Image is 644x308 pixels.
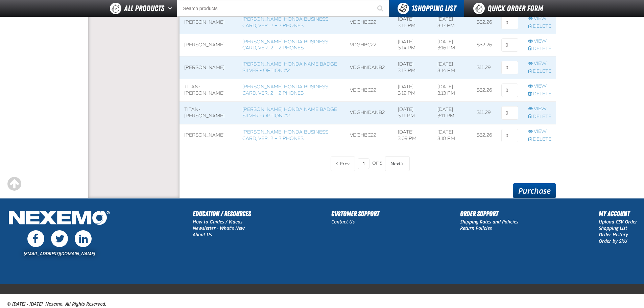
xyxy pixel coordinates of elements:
[242,39,328,51] a: [PERSON_NAME] Honda Business Card, Ver. 2 – 2 Phones
[385,156,410,171] button: Next Page
[124,2,164,15] span: All Products
[501,16,518,29] input: 0
[24,250,95,257] a: [EMAIL_ADDRESS][DOMAIN_NAME]
[528,23,551,30] a: Delete row action
[180,11,238,34] td: [PERSON_NAME]
[193,209,251,219] h2: Education / Resources
[411,4,414,13] strong: 1
[501,38,518,52] input: 0
[599,238,627,244] a: Order by SKU
[472,11,497,34] td: $32.26
[358,158,369,169] input: Current page number
[242,106,337,119] a: [PERSON_NAME] Honda Name Badge Silver - Option #2
[501,129,518,142] input: 0
[393,11,433,34] td: [DATE] 3:16 PM
[433,34,472,56] td: [DATE] 3:16 PM
[7,176,22,191] div: Scroll to the top
[472,124,497,147] td: $32.26
[472,34,497,56] td: $32.26
[528,16,551,22] a: View row action
[528,83,551,90] a: View row action
[393,34,433,56] td: [DATE] 3:14 PM
[345,79,393,102] td: VDGHBC22
[331,218,355,225] a: Contact Us
[599,231,628,238] a: Order History
[242,61,337,73] a: [PERSON_NAME] Honda Name Badge Silver - Option #2
[345,11,393,34] td: VDGHBC22
[433,101,472,124] td: [DATE] 3:11 PM
[242,129,328,141] a: [PERSON_NAME] Honda Business Card, Ver. 2 – 2 Phones
[193,218,242,225] a: How to Guides / Videos
[501,84,518,97] input: 0
[528,38,551,45] a: View row action
[528,128,551,135] a: View row action
[433,11,472,34] td: [DATE] 3:17 PM
[528,68,551,75] a: Delete row action
[528,106,551,112] a: View row action
[390,161,401,166] span: Next Page
[7,209,112,229] img: Nexemo Logo
[472,101,497,124] td: $11.29
[345,34,393,56] td: VDGHBC22
[242,16,328,28] a: [PERSON_NAME] Honda Business Card, Ver. 2 – 2 Phones
[180,79,238,102] td: Titan-[PERSON_NAME]
[528,61,551,67] a: View row action
[528,46,551,52] a: Delete row action
[599,225,627,231] a: Shopping List
[599,218,637,225] a: Upload CSV Order
[180,101,238,124] td: titan-[PERSON_NAME]
[411,4,456,13] span: Shopping List
[180,124,238,147] td: [PERSON_NAME]
[393,101,433,124] td: [DATE] 3:11 PM
[242,84,328,96] a: [PERSON_NAME] Honda Business Card, Ver. 2 – 2 Phones
[528,136,551,143] a: Delete row action
[345,124,393,147] td: VDGHBC22
[433,56,472,79] td: [DATE] 3:14 PM
[193,231,212,238] a: About Us
[372,161,382,167] span: of 5
[193,225,245,231] a: Newsletter - What's New
[180,34,238,56] td: [PERSON_NAME]
[528,91,551,97] a: Delete row action
[393,79,433,102] td: [DATE] 3:12 PM
[433,124,472,147] td: [DATE] 3:10 PM
[345,101,393,124] td: VDGHNDANB2
[501,106,518,120] input: 0
[460,218,518,225] a: Shipping Rates and Policies
[528,114,551,120] a: Delete row action
[472,56,497,79] td: $11.29
[599,209,637,219] h2: My Account
[501,61,518,74] input: 0
[331,209,379,219] h2: Customer Support
[460,209,518,219] h2: Order Support
[393,56,433,79] td: [DATE] 3:13 PM
[393,124,433,147] td: [DATE] 3:09 PM
[433,79,472,102] td: [DATE] 3:13 PM
[472,79,497,102] td: $32.26
[513,183,556,198] a: Purchase
[460,225,492,231] a: Return Policies
[180,56,238,79] td: [PERSON_NAME]
[345,56,393,79] td: VDGHNDANB2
